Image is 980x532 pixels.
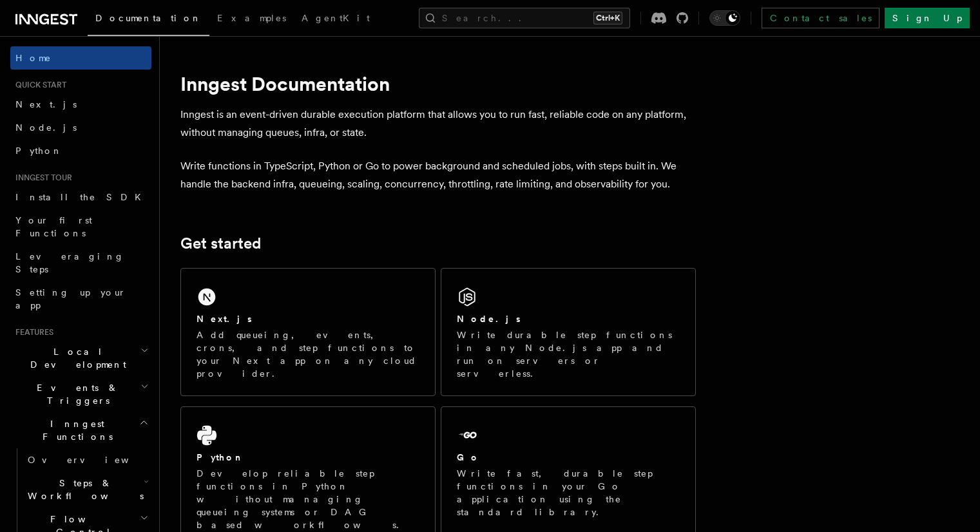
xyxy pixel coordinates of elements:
span: Install the SDK [15,192,149,202]
a: Next.js [10,93,151,116]
a: Python [10,139,151,162]
span: Setting up your app [15,287,126,310]
span: Python [15,146,62,156]
h2: Go [457,451,480,464]
a: Examples [209,4,294,35]
a: AgentKit [294,4,378,35]
button: Steps & Workflows [23,471,151,508]
h2: Node.js [457,312,521,325]
a: Node.jsWrite durable step functions in any Node.js app and run on servers or serverless. [441,268,696,396]
kbd: Ctrl+K [593,12,622,24]
p: Write functions in TypeScript, Python or Go to power background and scheduled jobs, with steps bu... [180,157,696,193]
span: Overview [28,455,160,465]
span: Node.js [15,122,77,133]
a: Your first Functions [10,209,151,245]
a: Get started [180,234,261,252]
span: Next.js [15,99,77,109]
a: Setting up your app [10,281,151,317]
span: Steps & Workflows [23,477,144,502]
span: Inngest tour [10,173,72,183]
p: Write durable step functions in any Node.js app and run on servers or serverless. [457,328,680,380]
a: Node.js [10,116,151,139]
button: Local Development [10,340,151,376]
a: Home [10,46,151,70]
p: Inngest is an event-driven durable execution platform that allows you to run fast, reliable code ... [180,106,696,142]
span: Your first Functions [15,215,92,238]
span: Leveraging Steps [15,251,124,274]
span: Inngest Functions [10,417,139,443]
a: Sign Up [885,8,970,28]
span: Events & Triggers [10,381,140,407]
h2: Python [197,451,244,464]
span: Documentation [95,13,202,23]
p: Add queueing, events, crons, and step functions to your Next app on any cloud provider. [197,328,419,380]
h2: Next.js [197,312,252,325]
a: Overview [23,448,151,471]
span: Quick start [10,80,66,90]
button: Search...Ctrl+K [419,8,630,28]
span: Home [15,52,52,64]
a: Documentation [88,4,209,36]
button: Inngest Functions [10,412,151,448]
button: Events & Triggers [10,376,151,412]
p: Develop reliable step functions in Python without managing queueing systems or DAG based workflows. [197,467,419,531]
span: AgentKit [302,13,370,23]
a: Contact sales [762,8,879,28]
a: Install the SDK [10,185,151,209]
p: Write fast, durable step functions in your Go application using the standard library. [457,467,680,518]
h1: Inngest Documentation [180,72,696,95]
a: Next.jsAdd queueing, events, crons, and step functions to your Next app on any cloud provider. [180,268,436,396]
button: Toggle dark mode [709,10,740,26]
span: Local Development [10,345,140,371]
span: Examples [217,13,286,23]
span: Features [10,327,53,337]
a: Leveraging Steps [10,245,151,281]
